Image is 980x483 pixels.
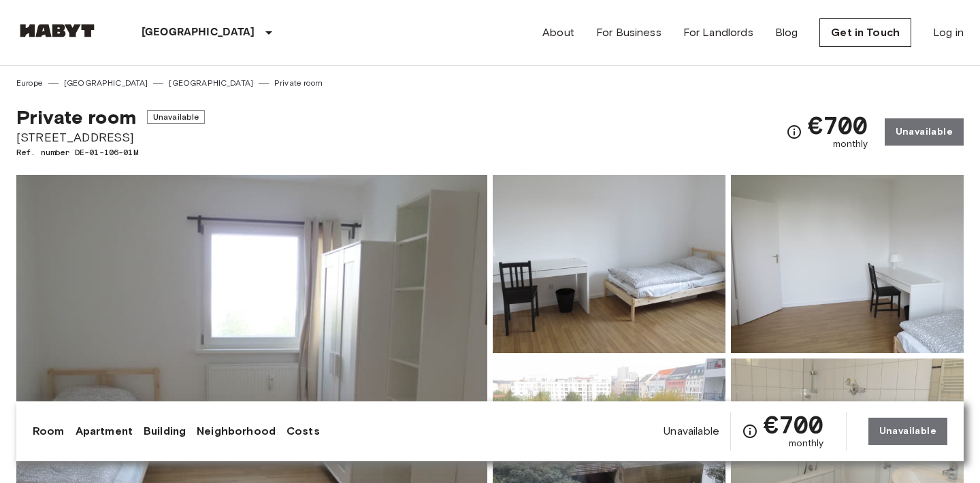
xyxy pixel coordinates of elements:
img: Picture of unit DE-01-106-01M [493,175,725,353]
a: Europe [16,77,43,89]
a: Get in Touch [819,18,911,47]
span: monthly [789,437,824,450]
a: For Business [596,24,661,41]
a: Room [33,423,65,439]
a: Private room [274,77,323,89]
a: Blog [775,24,798,41]
a: Neighborhood [197,423,276,439]
img: Habyt [16,24,98,37]
span: €700 [764,412,824,437]
span: Unavailable [147,110,206,124]
img: Picture of unit DE-01-106-01M [731,175,964,353]
svg: Check cost overview for full price breakdown. Please note that discounts apply to new joiners onl... [742,423,758,439]
a: [GEOGRAPHIC_DATA] [64,77,148,89]
span: Unavailable [664,424,719,439]
a: [GEOGRAPHIC_DATA] [169,77,253,89]
a: For Landlords [683,24,753,41]
a: Costs [287,423,320,439]
span: monthly [833,137,868,151]
a: Apartment [76,423,133,439]
span: Ref. number DE-01-106-01M [16,146,205,159]
span: [STREET_ADDRESS] [16,129,205,146]
p: [GEOGRAPHIC_DATA] [142,24,255,41]
span: Private room [16,105,136,129]
a: About [542,24,574,41]
svg: Check cost overview for full price breakdown. Please note that discounts apply to new joiners onl... [786,124,802,140]
a: Log in [933,24,964,41]
span: €700 [808,113,868,137]
a: Building [144,423,186,439]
